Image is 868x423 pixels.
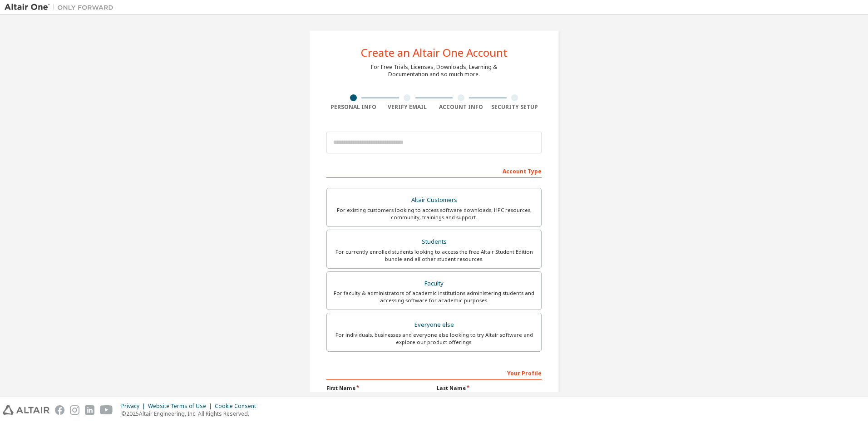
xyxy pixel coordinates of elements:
[332,194,536,207] div: Altair Customers
[70,405,79,415] img: instagram.svg
[332,248,536,263] div: For currently enrolled students looking to access the free Altair Student Edition bundle and all ...
[434,103,488,111] div: Account Info
[326,365,542,380] div: Your Profile
[437,384,542,392] label: Last Name
[332,236,536,248] div: Students
[332,207,536,221] div: For existing customers looking to access software downloads, HPC resources, community, trainings ...
[121,403,148,410] div: Privacy
[100,405,113,415] img: youtube.svg
[371,64,497,78] div: For Free Trials, Licenses, Downloads, Learning & Documentation and so much more.
[326,384,431,392] label: First Name
[121,410,261,418] p: © 2025 Altair Engineering, Inc. All Rights Reserved.
[55,405,64,415] img: facebook.svg
[326,103,380,111] div: Personal Info
[332,277,536,290] div: Faculty
[5,3,118,12] img: Altair One
[361,47,508,58] div: Create an Altair One Account
[326,163,542,178] div: Account Type
[215,403,261,410] div: Cookie Consent
[85,405,94,415] img: linkedin.svg
[148,403,215,410] div: Website Terms of Use
[3,405,49,415] img: altair_logo.svg
[332,290,536,304] div: For faculty & administrators of academic institutions administering students and accessing softwa...
[380,103,434,111] div: Verify Email
[488,103,542,111] div: Security Setup
[332,331,536,346] div: For individuals, businesses and everyone else looking to try Altair software and explore our prod...
[332,319,536,331] div: Everyone else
